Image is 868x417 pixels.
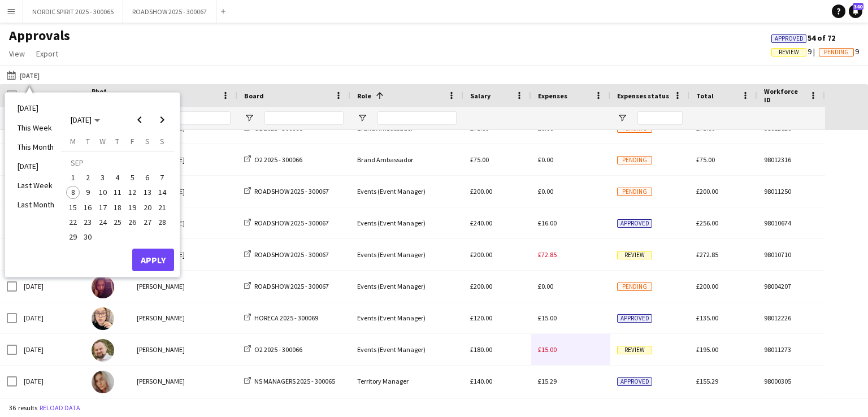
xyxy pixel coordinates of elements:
span: £200.00 [696,282,718,290]
div: Brand Ambassador [350,144,463,175]
li: This Month [11,137,61,157]
span: £75.00 [470,155,489,164]
span: £272.85 [696,250,718,259]
button: Open Filter Menu [244,113,254,123]
span: £0.00 [538,282,553,290]
button: 10-09-2025 [96,185,110,199]
li: This Week [11,118,61,137]
span: £15.29 [538,377,557,385]
div: Territory Manager [350,366,463,397]
li: [DATE] [11,98,61,118]
div: 98012316 [757,144,825,175]
div: [PERSON_NAME] [130,366,237,397]
span: £16.00 [538,219,557,227]
button: Apply [132,249,174,271]
span: 4 [111,171,124,184]
a: ROADSHOW 2025 - 300067 [244,250,329,259]
button: 24-09-2025 [96,215,110,229]
button: 27-09-2025 [140,215,154,229]
button: 01-09-2025 [66,170,80,185]
span: £72.85 [538,250,557,259]
button: Next month [151,108,173,131]
span: 25 [111,215,124,229]
span: £140.00 [470,377,492,385]
span: O2 2025 - 300066 [254,155,302,164]
span: 22 [66,215,80,229]
span: 14 [155,186,169,199]
span: Photo [92,87,110,104]
div: [PERSON_NAME] [130,239,237,270]
span: Total [696,92,714,100]
li: [DATE] [11,157,61,176]
span: Expenses status [617,92,669,100]
button: 16-09-2025 [80,200,95,215]
span: 6 [141,171,154,184]
span: Expenses [538,92,567,100]
div: [PERSON_NAME] [130,207,237,238]
span: £200.00 [696,187,718,196]
button: 20-09-2025 [140,200,154,215]
a: View [5,46,29,61]
span: S [160,136,164,146]
div: [PERSON_NAME] [130,144,237,175]
td: SEP [66,155,170,170]
span: T [86,136,90,146]
a: O2 2025 - 300066 [244,155,302,164]
span: £120.00 [470,314,492,322]
span: £180.00 [470,345,492,354]
button: Choose month and year [66,110,105,130]
span: Pending [824,49,849,56]
div: Events (Event Manager) [350,271,463,302]
span: Pending [617,188,652,196]
div: 98004207 [757,271,825,302]
span: 9 [771,46,819,57]
div: [PERSON_NAME] [130,271,237,302]
div: [PERSON_NAME] [130,302,237,333]
span: ROADSHOW 2025 - 300067 [254,219,329,227]
span: £75.00 [696,155,715,164]
span: 28 [155,215,169,229]
span: £195.00 [696,345,718,354]
span: 7 [155,171,169,184]
img: Leighanne Hulston [92,307,114,330]
a: NS MANAGERS 2025 - 300065 [244,377,335,385]
div: [DATE] [17,334,85,365]
button: 22-09-2025 [66,215,80,229]
span: Approved [617,314,652,323]
span: £15.00 [538,314,557,322]
button: 23-09-2025 [80,215,95,229]
a: ROADSHOW 2025 - 300067 [244,282,329,290]
button: 28-09-2025 [155,215,170,229]
button: [DATE] [5,68,42,82]
span: O2 2025 - 300066 [254,345,302,354]
button: 05-09-2025 [125,170,140,185]
span: Name [137,92,155,100]
span: 27 [141,215,154,229]
img: aurimas sestokas [92,339,114,362]
span: 26 [125,215,139,229]
div: [DATE] [17,366,85,397]
button: 03-09-2025 [96,170,110,185]
span: £155.29 [696,377,718,385]
span: 12 [125,186,139,199]
input: Role Filter Input [377,111,457,125]
button: 08-09-2025 [66,185,80,199]
span: Approved [775,35,804,42]
span: 15 [66,201,80,214]
span: Review [779,49,799,56]
span: £200.00 [470,282,492,290]
button: Open Filter Menu [357,113,367,123]
span: Workforce ID [764,87,805,104]
span: Salary [470,92,491,100]
span: 23 [81,215,95,229]
span: 17 [96,201,110,214]
input: Expenses status Filter Input [637,111,683,125]
div: 98010674 [757,207,825,238]
span: 18 [111,201,124,214]
span: W [99,136,106,146]
div: [DATE] [17,302,85,333]
button: 12-09-2025 [125,185,140,199]
div: [PERSON_NAME] [130,176,237,207]
span: Export [36,49,58,59]
button: 04-09-2025 [110,170,125,185]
